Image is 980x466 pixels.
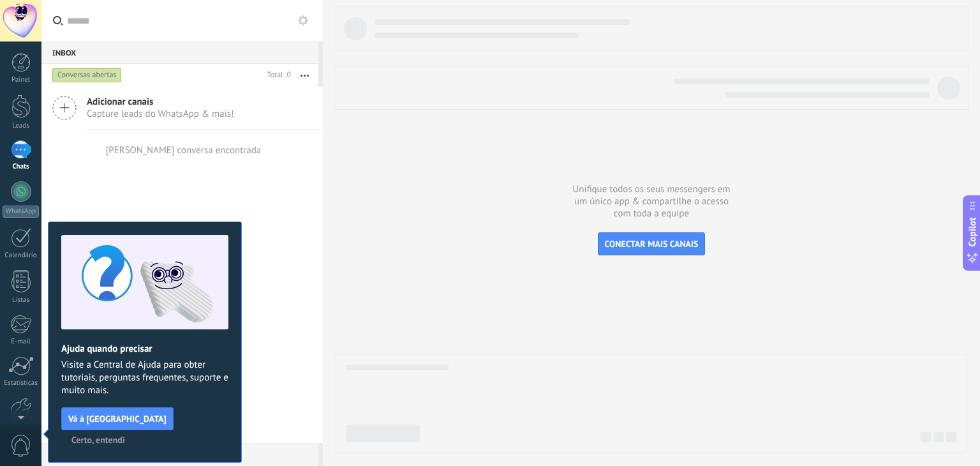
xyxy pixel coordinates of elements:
[3,206,39,218] div: WhatsApp
[3,296,40,304] div: Listas
[3,252,40,260] div: Calendário
[291,64,318,87] button: Mais
[61,343,228,355] h2: Ajuda quando precisar
[87,108,234,120] span: Capture leads do WhatsApp & mais!
[52,68,122,83] div: Conversas abertas
[71,435,125,444] span: Certo, entendi
[262,69,291,82] div: Total: 0
[3,379,40,387] div: Estatísticas
[598,232,706,255] button: CONECTAR MAIS CANAIS
[3,76,40,84] div: Painel
[66,430,131,449] button: Certo, entendi
[106,144,262,156] div: [PERSON_NAME] conversa encontrada
[3,122,40,130] div: Leads
[966,218,979,247] span: Copilot
[61,359,228,397] span: Visite a Central de Ajuda para obter tutoriais, perguntas frequentes, suporte e muito mais.
[3,338,40,346] div: E-mail
[68,414,167,423] span: Vá à [GEOGRAPHIC_DATA]
[3,163,40,171] div: Chats
[61,407,174,430] button: Vá à [GEOGRAPHIC_DATA]
[41,41,318,64] div: Inbox
[87,96,234,108] span: Adicionar canais
[605,238,699,250] span: CONECTAR MAIS CANAIS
